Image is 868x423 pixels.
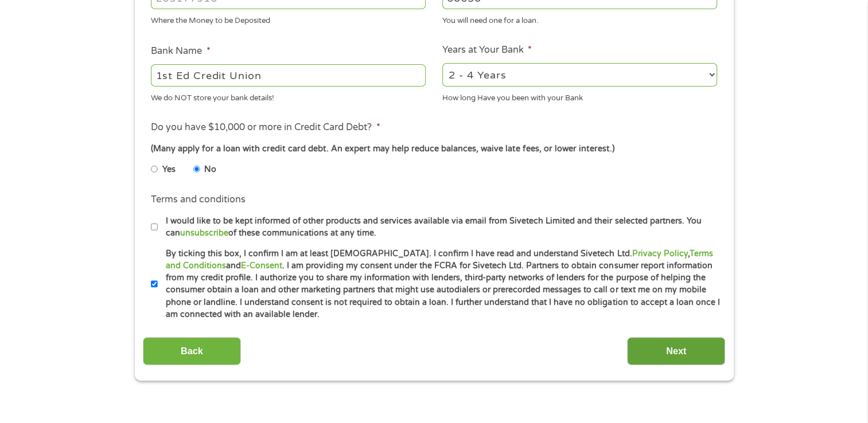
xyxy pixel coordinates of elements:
label: Terms and conditions [151,194,246,206]
label: Do you have $10,000 or more in Credit Card Debt? [151,122,380,134]
label: Yes [162,163,176,176]
div: We do NOT store your bank details! [151,88,426,104]
div: How long Have you been with your Bank [442,88,717,104]
div: You will need one for a loan. [442,11,717,27]
a: unsubscribe [180,228,228,238]
label: Bank Name [151,45,210,57]
div: Where the Money to be Deposited [151,11,426,27]
label: By ticking this box, I confirm I am at least [DEMOGRAPHIC_DATA]. I confirm I have read and unders... [158,248,721,321]
label: Years at Your Bank [442,44,532,56]
input: Next [627,337,725,365]
a: Terms and Conditions [166,249,713,271]
label: No [204,163,216,176]
label: I would like to be kept informed of other products and services available via email from Sivetech... [158,215,721,240]
input: Back [143,337,241,365]
a: Privacy Policy [632,249,687,258]
a: E-Consent [241,261,282,271]
div: (Many apply for a loan with credit card debt. An expert may help reduce balances, waive late fees... [151,143,717,155]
